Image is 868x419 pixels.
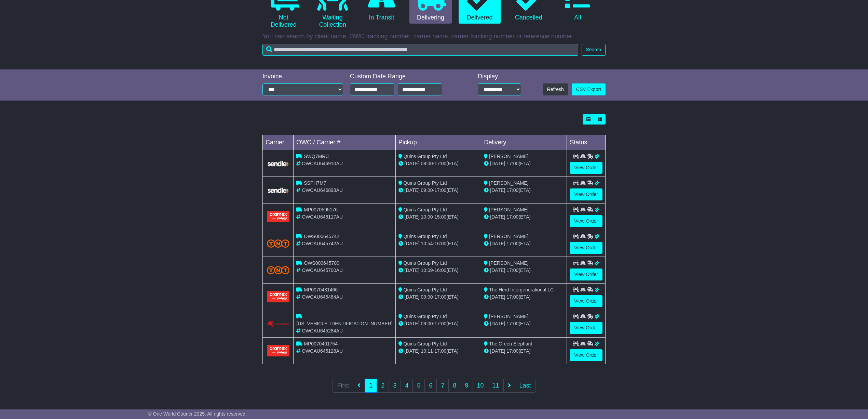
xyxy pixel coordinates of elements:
[515,379,535,393] a: Last
[506,348,518,354] span: 17:00
[506,267,518,273] span: 17:00
[302,161,343,166] span: OWCAU646910AU
[304,260,339,266] span: OWS000645700
[490,161,505,166] span: [DATE]
[473,379,488,393] a: 10
[302,348,343,354] span: OWCAU645128AU
[421,267,433,273] span: 10:09
[490,241,505,246] span: [DATE]
[461,379,473,393] a: 9
[404,234,447,239] span: Quins Group Pty Ltd
[267,160,289,167] img: GetCarrierServiceLogo
[302,294,343,300] span: OWCAU645484AU
[398,160,478,167] div: - (ETA)
[404,287,447,292] span: Quins Group Pty Ltd
[398,240,478,247] div: - (ETA)
[570,162,602,174] a: View Order
[405,161,420,166] span: [DATE]
[267,320,289,328] img: Couriers_Please.png
[267,291,289,302] img: Aramex.png
[267,266,289,274] img: TNT_Domestic.png
[543,83,568,95] button: Refresh
[490,214,505,220] span: [DATE]
[405,321,420,326] span: [DATE]
[481,135,567,150] td: Delivery
[570,349,602,361] a: View Order
[570,188,602,200] a: View Order
[404,154,447,159] span: Quins Group Pty Ltd
[434,187,446,193] span: 17:00
[490,187,505,193] span: [DATE]
[434,241,446,246] span: 16:00
[296,321,392,326] span: [US_VEHICLE_IDENTIFICATION_NUMBER]
[582,44,606,56] button: Search
[489,154,528,159] span: [PERSON_NAME]
[412,379,425,393] a: 5
[421,187,433,193] span: 09:00
[405,267,420,273] span: [DATE]
[421,241,433,246] span: 10:54
[404,341,447,346] span: Quins Group Pty Ltd
[405,348,420,354] span: [DATE]
[484,320,564,327] div: (ETA)
[404,180,447,186] span: Quins Group Pty Ltd
[405,294,420,300] span: [DATE]
[506,187,518,193] span: 17:00
[570,242,602,254] a: View Order
[405,187,420,193] span: [DATE]
[405,241,420,246] span: [DATE]
[389,379,401,393] a: 3
[267,345,289,356] img: Aramex.png
[484,293,564,301] div: (ETA)
[395,135,481,150] td: Pickup
[304,207,338,212] span: MP0070595176
[304,341,338,346] span: MP0070401754
[490,348,505,354] span: [DATE]
[506,294,518,300] span: 17:00
[572,83,606,95] a: CSV Export
[478,73,521,80] div: Display
[404,260,447,266] span: Quins Group Pty Ltd
[405,214,420,220] span: [DATE]
[488,379,504,393] a: 11
[448,379,461,393] a: 8
[489,341,532,346] span: The Green Elephant
[484,240,564,247] div: (ETA)
[436,379,449,393] a: 7
[484,348,564,355] div: (ETA)
[570,215,602,227] a: View Order
[490,294,505,300] span: [DATE]
[570,269,602,280] a: View Order
[506,161,518,166] span: 17:00
[490,267,505,273] span: [DATE]
[304,287,338,292] span: MP0070431466
[398,348,478,355] div: - (ETA)
[148,411,247,417] span: © One World Courier 2025. All rights reserved.
[263,135,294,150] td: Carrier
[302,267,343,273] span: OWCAU645700AU
[421,321,433,326] span: 09:00
[484,267,564,274] div: (ETA)
[489,180,528,186] span: [PERSON_NAME]
[506,214,518,220] span: 17:00
[489,314,528,319] span: [PERSON_NAME]
[434,294,446,300] span: 17:00
[398,187,478,194] div: - (ETA)
[434,267,446,273] span: 16:00
[421,214,433,220] span: 10:00
[267,187,289,193] img: GetCarrierServiceLogo
[398,213,478,221] div: - (ETA)
[267,239,289,248] img: TNT_Domestic.png
[398,293,478,301] div: - (ETA)
[302,187,343,193] span: OWCAU646898AU
[302,328,343,333] span: OWCAU645284AU
[294,135,395,150] td: OWC / Carrier #
[404,314,447,319] span: Quins Group Pty Ltd
[377,379,389,393] a: 2
[398,320,478,327] div: - (ETA)
[401,379,413,393] a: 4
[570,295,602,307] a: View Order
[421,161,433,166] span: 09:00
[490,321,505,326] span: [DATE]
[421,348,433,354] span: 10:11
